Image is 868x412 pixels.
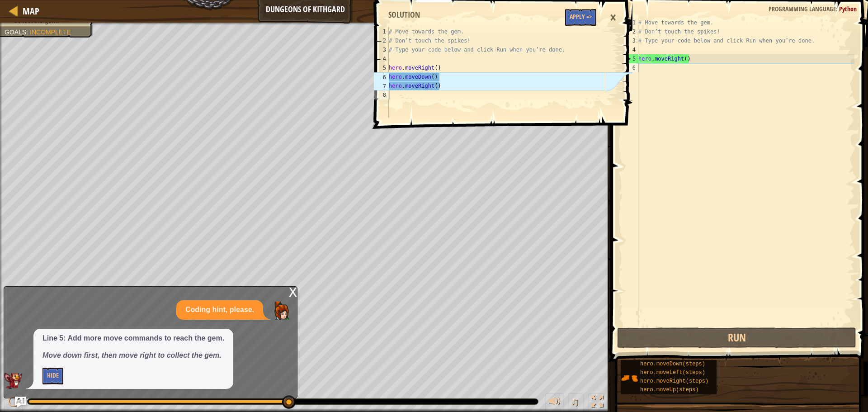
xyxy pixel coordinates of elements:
[4,373,22,389] img: AI
[15,397,26,407] button: Ask AI
[272,302,290,320] img: Player
[374,90,389,99] div: 8
[42,333,224,344] p: Line 5: Add more move commands to reach the gem.
[836,5,839,13] span: :
[839,5,857,13] span: Python
[42,351,222,359] em: Move down first, then move right to collect the gem.
[374,81,389,90] div: 7
[23,5,39,17] span: Map
[640,378,708,384] span: hero.moveRight(steps)
[640,387,699,393] span: hero.moveUp(steps)
[605,7,621,28] div: ×
[623,45,638,54] div: 4
[185,305,254,315] p: Coding hint, please.
[5,28,26,36] span: Goals
[30,28,71,36] span: Incomplete
[565,9,596,26] button: Apply =>
[623,36,638,45] div: 3
[640,369,705,376] span: hero.moveLeft(steps)
[640,361,705,367] span: hero.moveDown(steps)
[623,63,638,72] div: 6
[374,63,389,72] div: 5
[617,327,856,348] button: Run
[374,54,389,63] div: 4
[289,287,297,296] div: x
[623,27,638,36] div: 2
[42,368,63,384] button: Hide
[374,45,389,54] div: 3
[18,5,39,17] a: Map
[374,36,389,45] div: 2
[623,18,638,27] div: 1
[26,28,30,36] span: :
[769,5,836,13] span: Programming language
[624,54,638,63] div: 5
[5,393,23,412] button: Ctrl + P: Play
[384,9,425,21] div: Solution
[374,27,389,36] div: 1
[374,72,389,81] div: 6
